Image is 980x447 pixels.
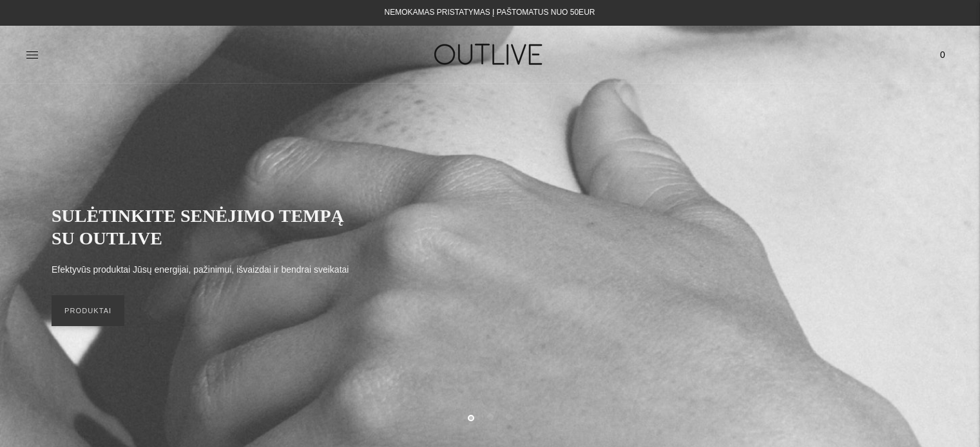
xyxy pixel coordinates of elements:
span: 0 [934,46,952,64]
a: 0 [931,41,954,69]
p: Efektyvūs produktai Jūsų energijai, pažinimui, išvaizdai ir bendrai sveikatai [52,262,349,278]
img: OUTLIVE [409,32,570,77]
h2: SULĖTINKITE SENĖJIMO TEMPĄ SU OUTLIVE [52,205,361,250]
button: Move carousel to slide 1 [468,415,474,421]
button: Move carousel to slide 2 [487,414,494,420]
button: Move carousel to slide 3 [506,414,512,420]
a: PRODUKTAI [52,295,124,326]
div: NEMOKAMAS PRISTATYMAS Į PAŠTOMATUS NUO 50EUR [385,5,595,21]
